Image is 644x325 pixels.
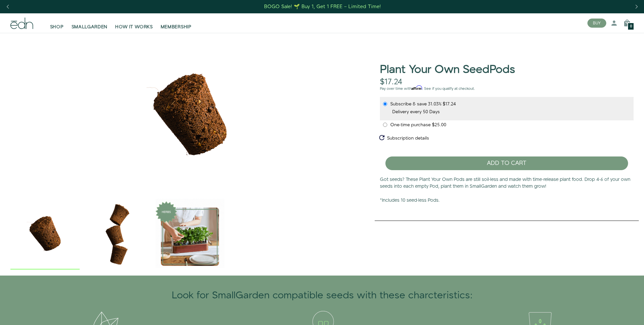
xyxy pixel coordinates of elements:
[172,289,473,303] div: Look for SmallGarden compatible seeds with these charcteristics:
[377,135,431,142] button: Subscription details
[384,135,429,142] span: Subscription details
[155,199,225,270] div: 3 / 3
[390,101,428,107] span: Subscribe & save
[68,16,112,30] a: SMALLGARDEN
[390,122,432,128] span: One-time purchase
[385,156,628,170] button: ADD TO CART
[392,109,440,115] label: Delivery every 50 Days
[264,3,381,10] div: BOGO Sale! 🌱 Buy 1, Get 1 FREE – Limited Time!
[50,24,64,30] span: SHOP
[594,305,637,322] iframe: Opens a widget where you can find more information
[264,2,382,12] a: BOGO Sale! 🌱 Buy 1, Get 1 FREE – Limited Time!
[10,33,369,196] div: 1 / 3
[161,24,192,30] span: MEMBERSHIP
[155,199,225,268] img: HERBS_1024x.gif
[380,176,634,204] p: Got seeds? These Plant Your Own Pods are still soil-less and made with time-release plant food. D...
[380,64,515,76] h1: Plant Your Own SeedPods
[72,24,108,30] span: SMALLGARDEN
[411,86,422,90] span: Affirm
[83,199,152,268] img: compressed-edn-seedpod-hero-stacked-2000px_1024x.png
[10,199,80,268] img: edn-seedpod-plant-your-own_4140ac5e-8462-412a-b19c-b63d11440403_1024x.png
[380,77,403,87] div: $17.24
[115,24,153,30] span: HOW IT WORKS
[83,199,152,270] div: 2 / 3
[46,16,68,30] a: SHOP
[111,16,156,30] a: HOW IT WORKS
[630,25,632,28] span: 0
[428,101,443,107] span: 31.03%
[10,33,369,196] img: edn-seedpod-plant-your-own_4140ac5e-8462-412a-b19c-b63d11440403_4096x.png
[10,199,80,270] div: 1 / 3
[587,19,606,28] button: BUY
[380,86,634,92] p: Pay over time with . See if you qualify at checkout.
[443,101,456,107] span: recurring price
[157,16,195,30] a: MEMBERSHIP
[432,122,446,128] span: original price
